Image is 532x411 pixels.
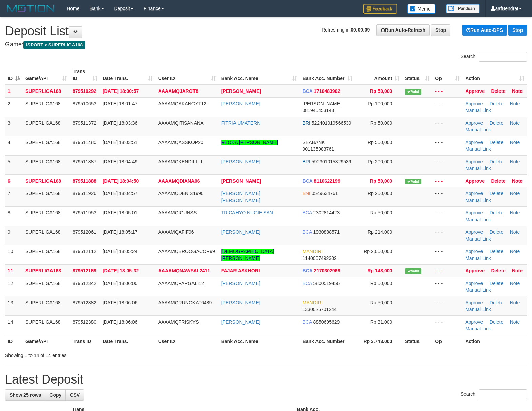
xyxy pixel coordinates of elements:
div: Showing 1 to 14 of 14 entries [5,349,217,359]
img: Button%20Memo.svg [407,4,436,14]
span: [DATE] 18:01:47 [103,101,137,106]
td: 7 [5,187,23,206]
span: BCA [303,281,312,286]
span: 879512061 [73,229,96,235]
td: - - - [432,206,463,226]
span: AAAAMQPARGALI12 [158,281,204,286]
th: Bank Acc. Number: activate to sort column ascending [300,65,355,85]
span: 879512382 [73,300,96,305]
span: AAAAMQAKANGYT12 [158,101,206,106]
span: AAAAMQDIANA06 [158,178,200,184]
a: Manual Link [465,326,491,331]
a: [PERSON_NAME] [PERSON_NAME] [221,191,260,203]
span: Copy 1930888571 to clipboard [313,229,340,235]
td: SUPERLIGA168 [23,117,70,136]
th: Bank Acc. Name [219,335,300,347]
a: Delete [490,101,503,106]
th: Status [402,335,432,347]
span: MANDIRI [303,249,323,254]
td: SUPERLIGA168 [23,315,70,335]
a: Note [510,120,520,126]
td: - - - [432,296,463,315]
span: AAAAMQDENIS1990 [158,191,204,196]
span: [DATE] 18:04:49 [103,159,137,164]
a: [PERSON_NAME] [221,159,260,164]
img: panduan.png [446,4,480,13]
a: Approve [465,120,483,126]
td: - - - [432,97,463,117]
td: SUPERLIGA168 [23,155,70,174]
a: Stop [508,25,527,36]
span: 879511480 [73,140,96,145]
a: Manual Link [465,255,491,261]
span: AAAAMQRUNGKAT6489 [158,300,212,305]
a: Note [510,140,520,145]
a: Delete [491,178,505,184]
td: SUPERLIGA168 [23,264,70,277]
a: Approve [465,88,485,94]
th: Rp 3.743.000 [355,335,402,347]
span: Copy 0549634761 to clipboard [312,191,338,196]
a: Note [510,101,520,106]
a: Delete [490,281,503,286]
span: [DATE] 18:05:24 [103,249,137,254]
a: Delete [490,249,503,254]
a: Note [512,88,523,94]
a: Approve [465,159,483,164]
a: Approve [465,300,483,305]
span: Refreshing in: [322,27,370,33]
a: Approve [465,229,483,235]
td: 9 [5,226,23,245]
a: Delete [490,120,503,126]
td: SUPERLIGA168 [23,187,70,206]
span: BRI [303,120,310,126]
a: [PERSON_NAME] [221,229,260,235]
td: SUPERLIGA168 [23,97,70,117]
span: Rp 50,000 [370,178,392,184]
span: [DATE] 18:04:50 [103,178,139,184]
span: Copy 081945453143 to clipboard [303,108,334,113]
td: - - - [432,226,463,245]
a: Manual Link [465,236,491,242]
th: ID [5,335,23,347]
a: Delete [491,88,505,94]
td: 11 [5,264,23,277]
th: User ID [156,335,219,347]
a: Approve [465,249,483,254]
a: Approve [465,268,485,273]
a: Manual Link [465,108,491,113]
span: BCA [303,268,313,273]
th: Amount: activate to sort column ascending [355,65,402,85]
strong: 00:00:09 [351,27,370,33]
span: AAAAMQFRISKYS [158,319,199,325]
a: [PERSON_NAME] [221,281,260,286]
span: Copy 8110622199 to clipboard [314,178,340,184]
span: Rp 31,000 [370,319,392,325]
td: 5 [5,155,23,174]
input: Search: [479,389,527,399]
a: Approve [465,281,483,286]
span: [DATE] 18:03:51 [103,140,137,145]
span: MANDIRI [303,300,323,305]
a: Delete [490,140,503,145]
td: - - - [432,117,463,136]
td: 12 [5,277,23,296]
span: 879511372 [73,120,96,126]
span: [DATE] 18:04:57 [103,191,137,196]
span: 879512342 [73,281,96,286]
span: AAAAMQAFIF96 [158,229,194,235]
span: BCA [303,319,312,325]
span: Copy [49,392,61,398]
a: Copy [45,389,66,401]
a: Delete [490,300,503,305]
label: Search: [461,389,527,399]
th: Bank Acc. Name: activate to sort column ascending [219,65,300,85]
span: 879512380 [73,319,96,325]
a: Show 25 rows [5,389,45,401]
a: Manual Link [465,166,491,171]
a: Delete [490,210,503,215]
span: [DATE] 18:03:36 [103,120,137,126]
label: Search: [461,52,527,62]
span: Rp 148,000 [367,268,392,273]
td: 2 [5,97,23,117]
